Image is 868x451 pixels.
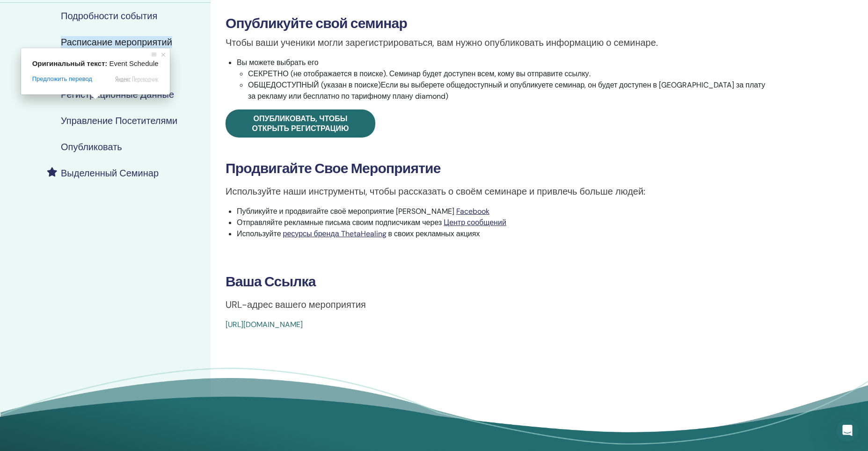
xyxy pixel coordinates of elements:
[388,229,480,239] ya-tr-span: в своих рекламных акциях
[836,419,859,442] iframe: Прямой чат по внутренней связи
[226,272,316,291] ya-tr-span: Ваша Ссылка
[444,218,506,227] a: Центр сообщений
[237,206,454,216] ya-tr-span: Публикуйте и продвигайте своё мероприятие [PERSON_NAME]
[226,109,375,138] a: Опубликовать, чтобы открыть регистрацию
[61,88,174,101] ya-tr-span: Регистрационные Данные
[226,159,441,177] ya-tr-span: Продвигайте Свое Мероприятие
[61,10,157,22] ya-tr-span: Подробности события
[252,114,349,133] ya-tr-span: Опубликовать, чтобы открыть регистрацию
[248,69,591,79] ya-tr-span: СЕКРЕТНО (не отображается в поиске). Семинар будет доступен всем, кому вы отправите ссылку.
[283,229,387,239] a: ресурсы бренда ThetaHealing
[32,59,108,67] span: Оригинальный текст:
[226,185,645,197] ya-tr-span: Используйте наши инструменты, чтобы рассказать о своём семинаре и привлечь больше людей:
[109,59,158,67] span: Event Schedule
[237,58,319,67] ya-tr-span: Вы можете выбрать его
[248,80,381,90] ya-tr-span: ОБЩЕДОСТУПНЫЙ (указан в поиске)
[237,229,281,239] ya-tr-span: Используйте
[226,298,366,311] ya-tr-span: URL-адрес вашего мероприятия
[226,320,303,329] a: [URL][DOMAIN_NAME]
[61,167,159,179] ya-tr-span: Выделенный Семинар
[32,75,92,83] span: Предложить перевод
[237,218,442,227] ya-tr-span: Отправляйте рекламные письма своим подписчикам через
[456,206,489,216] ya-tr-span: Facebook
[248,80,765,101] ya-tr-span: Если вы выберете общедоступный и опубликуете семинар, он будет доступен в [GEOGRAPHIC_DATA] за пл...
[61,115,177,127] ya-tr-span: Управление Посетителями
[226,36,658,49] ya-tr-span: Чтобы ваши ученики могли зарегистрироваться, вам нужно опубликовать информацию о семинаре.
[226,14,407,32] ya-tr-span: Опубликуйте свой семинар
[61,141,122,153] ya-tr-span: Опубликовать
[61,36,172,48] ya-tr-span: Расписание мероприятий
